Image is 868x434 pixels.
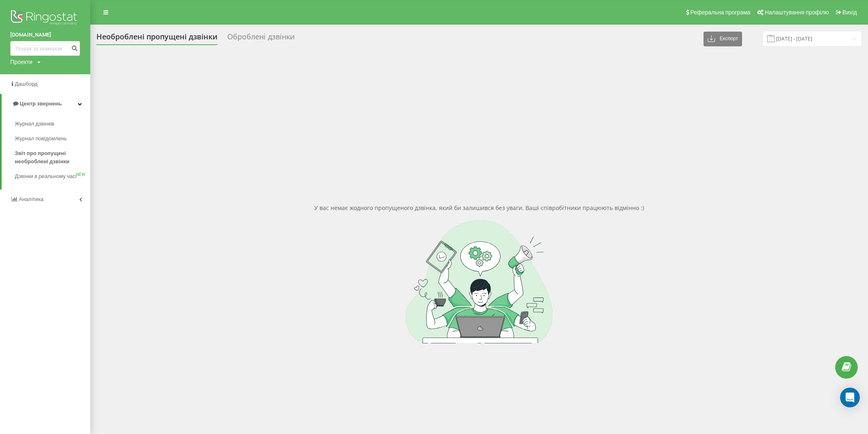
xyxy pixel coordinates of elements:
div: Open Intercom Messenger [840,388,860,407]
img: Ringostat logo [10,8,80,29]
div: Необроблені пропущені дзвінки [96,32,217,45]
a: Дзвінки в реальному часіNEW [15,169,90,184]
span: Реферальна програма [690,9,751,16]
a: [DOMAIN_NAME] [10,31,80,39]
span: Налаштування профілю [765,9,829,16]
span: Дашборд [15,81,38,87]
span: Журнал повідомлень [15,135,67,143]
a: Журнал дзвінків [15,116,90,131]
a: Центр звернень [2,94,90,114]
span: Центр звернень [20,101,62,107]
span: Вихід [843,9,857,16]
span: Дзвінки в реальному часі [15,172,76,180]
div: Проекти [10,58,32,66]
a: Звіт про пропущені необроблені дзвінки [15,146,90,169]
span: Журнал дзвінків [15,120,54,128]
div: Оброблені дзвінки [227,32,295,45]
span: Звіт про пропущені необроблені дзвінки [15,149,86,166]
button: Експорт [704,32,742,46]
input: Пошук за номером [10,41,80,56]
span: Аналiтика [19,196,43,202]
a: Журнал повідомлень [15,131,90,146]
